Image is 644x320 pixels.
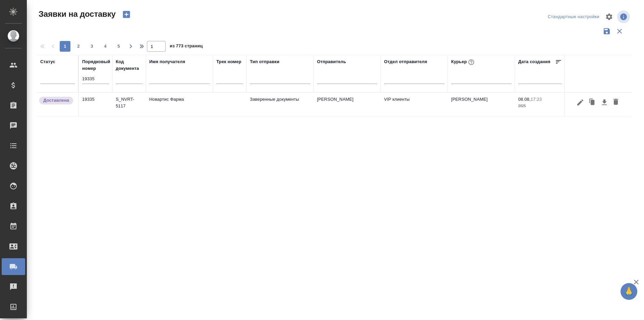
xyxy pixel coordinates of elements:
span: 4 [100,43,111,50]
div: Код документа [116,58,143,72]
div: Тип отправки [250,58,279,65]
button: Удалить [610,96,622,109]
button: Клонировать [586,96,599,109]
div: Трек номер [216,58,241,65]
div: Статус [40,58,55,65]
p: 08.08, [518,97,531,102]
td: 19335 [79,93,112,116]
span: из 773 страниц [170,42,203,52]
td: S_NVRT-5117 [112,93,146,116]
div: Документы доставлены, фактическая дата доставки проставиться автоматически [39,96,75,105]
div: split button [546,12,601,22]
div: Дата создания [518,58,550,65]
div: Отправитель [317,58,346,65]
div: Курьер [451,58,476,66]
button: 🙏 [621,283,637,300]
button: 3 [87,41,97,52]
td: Заверенные документы [247,93,314,116]
button: При выборе курьера статус заявки автоматически поменяется на «Принята» [467,58,476,66]
button: 2 [73,41,84,52]
p: 2025 [518,103,562,109]
button: Сохранить фильтры [600,25,613,38]
button: Сбросить фильтры [613,25,626,38]
button: Скачать [599,96,610,109]
td: Новартис Фарма [146,93,213,116]
span: Посмотреть информацию [617,10,631,23]
td: VIP клиенты [381,93,448,116]
span: Заявки на доставку [37,9,116,19]
span: 2 [73,43,84,50]
td: [PERSON_NAME] [314,93,381,116]
div: Имя получателя [149,58,185,65]
span: 5 [113,43,124,50]
div: Порядковый номер [82,58,110,72]
button: Редактировать [575,96,586,109]
span: 3 [87,43,97,50]
button: 4 [100,41,111,52]
span: 🙏 [623,284,635,299]
button: Создать [118,9,135,20]
span: Настроить таблицу [601,9,617,25]
div: Отдел отправителя [384,58,427,65]
p: Доставлена [43,97,69,104]
button: 5 [113,41,124,52]
td: [PERSON_NAME] [448,93,515,116]
p: 17:23 [531,97,542,102]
